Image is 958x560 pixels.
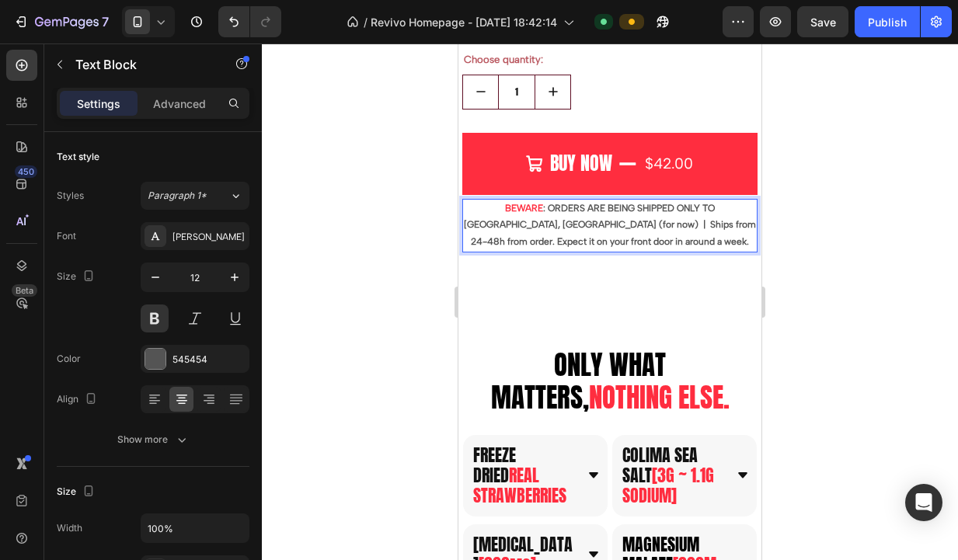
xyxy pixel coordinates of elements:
[148,189,207,203] span: Paragraph 1*
[57,426,249,454] button: Show more
[57,229,76,243] div: Font
[6,6,116,37] button: 7
[153,96,206,112] p: Advanced
[57,266,98,287] div: Size
[172,353,246,367] div: 545454
[57,521,82,535] div: Width
[77,96,120,112] p: Settings
[172,230,246,244] div: [PERSON_NAME]
[141,182,249,210] button: Paragraph 1*
[57,189,84,203] div: Styles
[15,491,114,532] p: [MEDICAL_DATA]
[364,14,368,30] span: /
[57,482,98,503] div: Size
[57,352,81,366] div: Color
[810,16,836,29] span: Save
[57,389,100,410] div: Align
[75,55,207,74] p: Text Block
[164,488,241,534] span: MAGNESIUM MALATE
[12,284,37,297] div: Beta
[102,12,109,31] p: 7
[20,508,78,534] span: [800mg]
[15,165,37,178] div: 450
[117,432,190,447] div: Show more
[57,150,99,164] div: Text style
[218,6,281,37] div: Undo/Redo
[458,43,761,560] iframe: Design area
[855,6,920,37] button: Publish
[141,514,249,542] input: Auto
[371,14,557,30] span: Revivo Homepage - [DATE] 18:42:14
[868,14,907,30] div: Publish
[797,6,848,37] button: Save
[905,484,942,521] div: Open Intercom Messenger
